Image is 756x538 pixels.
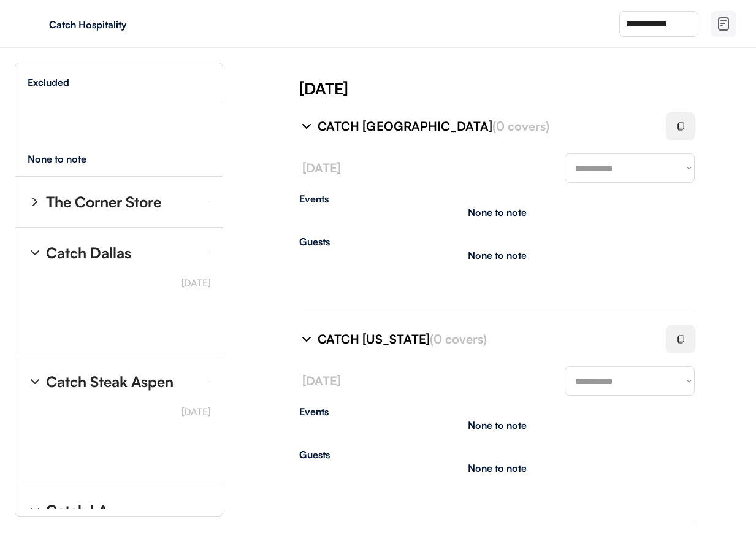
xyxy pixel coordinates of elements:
div: Catch Steak Aspen [46,374,174,389]
img: chevron-right%20%281%29.svg [299,119,314,134]
font: [DATE] [302,373,341,388]
img: chevron-right%20%281%29.svg [28,245,42,260]
div: None to note [468,250,527,260]
div: Catch Dallas [46,245,131,260]
img: chevron-right%20%281%29.svg [28,374,42,389]
img: chevron-right%20%281%29.svg [299,332,314,347]
font: (0 covers) [430,331,487,347]
img: chevron-right%20%281%29.svg [28,194,42,209]
img: chevron-right%20%281%29.svg [28,503,42,518]
div: Catch LA [46,503,108,518]
div: Guests [299,450,695,459]
div: The Corner Store [46,194,161,209]
div: CATCH [GEOGRAPHIC_DATA] [318,118,652,135]
div: Excluded [28,77,69,87]
div: CATCH [US_STATE] [318,331,652,348]
div: None to note [468,420,527,430]
div: None to note [468,207,527,217]
div: Catch Hospitality [49,20,204,29]
img: file-02.svg [716,17,731,31]
font: [DATE] [181,277,210,289]
font: [DATE] [181,405,210,418]
div: Events [299,194,695,204]
div: Guests [299,237,695,247]
font: [DATE] [302,160,341,175]
div: None to note [28,154,109,164]
img: yH5BAEAAAAALAAAAAABAAEAAAIBRAA7 [25,14,44,34]
div: None to note [468,463,527,473]
div: Events [299,407,695,417]
font: (0 covers) [492,118,549,134]
div: [DATE] [299,77,756,99]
